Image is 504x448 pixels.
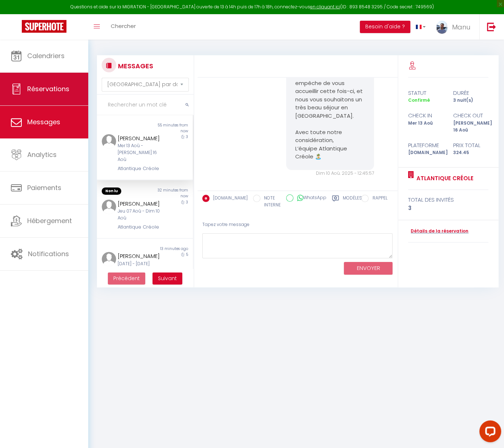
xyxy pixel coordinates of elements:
[145,246,193,252] div: 13 minutes ago
[27,216,72,225] span: Hébergement
[27,150,57,159] span: Analytics
[186,134,188,140] span: 3
[344,262,393,275] button: ENVOYER
[186,252,188,257] span: 5
[448,89,493,97] div: durée
[102,134,116,149] img: ...
[369,195,387,203] label: RAPPEL
[118,252,164,261] div: [PERSON_NAME]
[116,58,153,74] h3: MESSAGES
[403,111,448,120] div: check in
[436,21,447,34] img: ...
[111,22,136,30] span: Chercher
[27,84,69,93] span: Réservations
[145,122,193,134] div: 55 minutes from now
[431,14,479,40] a: ... Manu
[28,249,69,258] span: Notifications
[102,199,116,214] img: ...
[293,194,326,202] label: WhatsApp
[260,195,281,209] label: NOTE INTERNE
[153,273,182,285] button: Next
[118,142,164,163] div: Mer 13 Aoû - [PERSON_NAME] 16 Aoû
[118,208,164,222] div: Jeu 07 Aoû - Dim 10 Aoû
[145,187,193,199] div: 32 minutes from now
[403,149,448,156] div: [DOMAIN_NAME]
[118,165,164,172] div: Atlantique Créole
[210,195,248,203] label: [DOMAIN_NAME]
[118,199,164,208] div: [PERSON_NAME]
[105,14,141,40] a: Chercher
[408,195,488,204] div: total des invités
[414,174,473,183] a: Atlantique Créole
[27,51,65,60] span: Calendriers
[310,4,340,10] a: en cliquant ici
[448,149,493,156] div: 324.45
[343,195,362,210] label: Modèles
[360,21,410,33] button: Besoin d'aide ?
[448,141,493,150] div: Prix total
[487,22,496,31] img: logout
[186,199,188,205] span: 3
[286,170,374,177] div: Dim 10 Aoû. 2025 - 12:45:57
[403,120,448,134] div: Mer 13 Aoû
[27,117,60,126] span: Messages
[202,216,393,234] div: Tapez votre message
[448,120,493,134] div: [PERSON_NAME] 16 Aoû
[113,275,140,282] span: Précédent
[102,252,116,266] img: ...
[108,273,145,285] button: Previous
[118,134,164,143] div: [PERSON_NAME]
[408,228,468,235] a: Détails de la réservation
[452,23,470,32] span: Manu
[102,187,121,195] span: Non lu
[403,89,448,97] div: statut
[408,97,430,103] span: Confirmé
[22,20,66,33] img: Super Booking
[408,204,488,213] div: 3
[473,417,504,448] iframe: LiveChat chat widget
[158,275,177,282] span: Suivant
[403,141,448,150] div: Plateforme
[27,183,61,192] span: Paiements
[97,95,194,115] input: Rechercher un mot clé
[448,111,493,120] div: check out
[448,97,493,104] div: 3 nuit(s)
[118,261,164,267] div: [DATE] - [DATE]
[118,223,164,231] div: Atlantique Créole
